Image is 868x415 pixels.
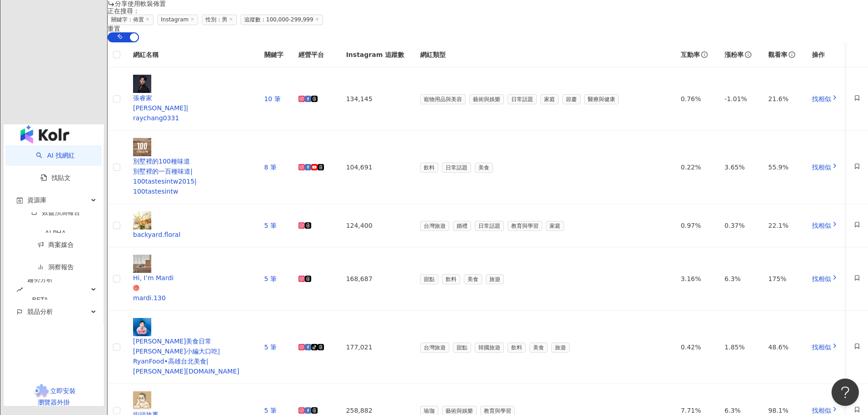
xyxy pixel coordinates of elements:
[339,311,413,384] td: 177,021
[133,75,250,123] a: KOL Avatar張睿家[PERSON_NAME]|raychang0331
[133,75,151,93] img: KOL Avatar
[206,358,209,365] span: |
[787,50,796,59] span: info-circle
[724,51,744,58] span: 漲粉率
[133,336,250,346] div: [PERSON_NAME]美食日常
[724,94,754,104] div: -1.01%
[681,220,710,231] div: 0.97%
[724,274,754,284] div: 6.3%
[442,274,460,284] span: 飲料
[27,290,53,310] div: BETA
[133,318,250,376] a: KOL Avatar[PERSON_NAME]美食日常[PERSON_NAME]小編大口吃|RyanFood•高雄台北美食|[PERSON_NAME][DOMAIN_NAME]
[133,294,166,302] span: mardi.130
[551,343,570,353] span: 旅遊
[133,188,178,195] span: 100tastesintw
[133,368,239,375] span: [PERSON_NAME][DOMAIN_NAME]
[475,163,493,173] span: 美食
[724,220,754,231] div: 0.37%
[264,222,277,229] a: 5 筆
[133,93,250,103] div: 張睿家
[420,343,449,353] span: 台灣旅遊
[27,302,53,322] span: 競品分析
[126,42,257,67] th: 網紅名稱
[832,379,859,406] iframe: Help Scout Beacon - Open
[812,222,838,229] a: 找相似
[744,50,753,59] span: info-circle
[681,51,700,58] span: 互動率
[812,275,831,282] span: 找相似
[768,162,797,172] div: 55.9%
[681,94,710,104] div: 0.76%
[4,384,104,406] a: chrome extension立即安裝 瀏覽器外掛
[812,95,838,102] a: 找相似
[241,15,323,25] span: 追蹤數：100,000-299,999
[27,190,46,210] span: 資源庫
[257,42,292,67] th: 關鍵字
[133,156,250,166] div: 別墅裡的100種味道
[768,51,787,58] span: 觀看率
[768,220,797,231] div: 22.1%
[37,263,74,271] a: 洞察報告
[21,125,69,143] img: logo
[562,94,580,104] span: 節慶
[133,273,250,283] div: Hi, I’m Mardi
[420,274,438,284] span: 甜點
[339,67,413,131] td: 134,145
[186,104,188,112] span: |
[202,15,237,25] span: 性別：男
[420,163,438,173] span: 飲料
[339,42,413,67] th: Instagram 追蹤數
[420,221,449,231] span: 台灣旅遊
[812,275,838,282] a: 找相似
[681,162,710,172] div: 0.22%
[508,343,526,353] span: 飲料
[108,7,139,15] span: 正在搜尋 ：
[264,407,277,414] a: 5 筆
[38,387,76,406] span: 立即安裝 瀏覽器外掛
[812,164,831,171] span: 找相似
[264,95,281,102] a: 10 筆
[339,247,413,311] td: 168,687
[133,318,151,336] img: KOL Avatar
[469,94,504,104] span: 藝術與娛樂
[529,343,548,353] span: 美食
[339,204,413,247] td: 124,400
[413,42,673,67] th: 網紅類型
[264,164,277,171] a: 8 筆
[508,221,542,231] span: 教育與學習
[133,391,151,410] img: KOL Avatar
[133,358,206,365] span: RyanFood•高雄台北美食
[37,241,74,248] a: 商案媒合
[190,168,193,175] span: |
[584,94,619,104] span: 醫療與健康
[36,152,74,159] a: searchAI 找網紅
[805,42,847,67] th: 操作
[108,15,154,25] span: 關鍵字：佈置
[812,164,838,171] a: 找相似
[133,168,190,175] span: 別墅裡的一百種味道
[768,274,797,284] div: 175%
[27,269,53,310] span: 趨勢分析
[681,342,710,352] div: 0.42%
[812,343,838,351] a: 找相似
[464,274,482,284] span: 美食
[812,95,831,102] span: 找相似
[475,343,504,353] span: 韓國旅遊
[218,348,220,355] span: |
[264,343,277,351] a: 5 筆
[133,138,151,156] img: KOL Avatar
[157,15,198,25] span: Instagram
[16,287,23,293] span: rise
[812,343,831,351] span: 找相似
[41,174,71,181] a: 找貼文
[133,230,250,240] div: backyard.floral
[133,348,218,355] span: [PERSON_NAME]小編大口吃
[195,178,197,185] span: |
[453,221,471,231] span: 婚禮
[768,94,797,104] div: 21.6%
[32,384,50,399] img: chrome extension
[133,211,151,230] img: KOL Avatar
[133,255,250,303] a: KOL AvatarHi, I’m Mardimardi.130
[339,131,413,204] td: 104,691
[768,342,797,352] div: 48.6%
